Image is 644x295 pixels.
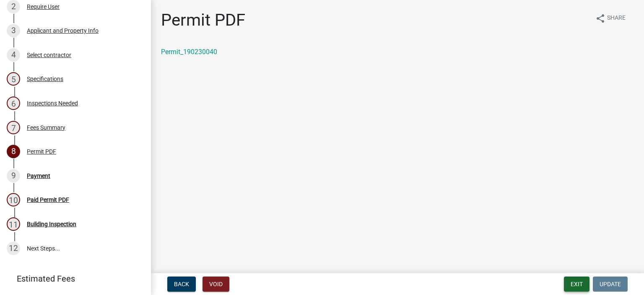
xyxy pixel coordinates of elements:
[27,76,63,82] div: Specifications
[7,121,20,134] div: 7
[593,277,628,292] button: Update
[27,197,69,203] div: Paid Permit PDF
[27,52,71,58] div: Select contractor
[7,193,20,206] div: 10
[7,145,20,158] div: 8
[7,48,20,62] div: 4
[7,242,20,255] div: 12
[564,277,589,292] button: Exit
[27,149,56,154] div: Permit PDF
[589,10,632,26] button: shareShare
[27,28,99,34] div: Applicant and Property Info
[7,270,138,287] a: Estimated Fees
[600,281,621,287] span: Update
[203,277,229,292] button: Void
[161,10,245,30] h1: Permit PDF
[27,221,76,227] div: Building Inspection
[27,125,65,131] div: Fees Summary
[7,97,20,110] div: 6
[7,24,20,37] div: 3
[27,4,60,10] div: Require User
[7,217,20,231] div: 11
[607,13,626,23] span: Share
[167,277,196,292] button: Back
[161,48,217,56] a: Permit_190230040
[27,100,78,106] div: Inspections Needed
[7,72,20,86] div: 5
[595,13,605,23] i: share
[7,169,20,183] div: 9
[174,281,189,287] span: Back
[27,173,50,179] div: Payment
